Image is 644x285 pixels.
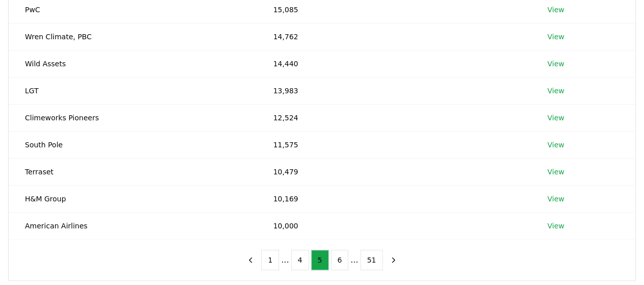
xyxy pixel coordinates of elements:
[547,113,564,123] a: View
[360,250,383,270] button: 51
[331,250,349,270] button: 6
[311,250,329,270] button: 5
[9,77,257,104] td: LGT
[547,194,564,204] a: View
[9,50,257,77] td: Wild Assets
[291,250,309,270] button: 4
[257,212,531,239] td: 10,000
[547,167,564,177] a: View
[350,254,358,266] li: ...
[9,131,257,158] td: South Pole
[547,221,564,231] a: View
[9,158,257,185] td: Terraset
[257,23,531,50] td: 14,762
[547,5,564,15] a: View
[257,185,531,212] td: 10,169
[9,185,257,212] td: H&M Group
[547,86,564,96] a: View
[257,158,531,185] td: 10,479
[547,32,564,42] a: View
[547,140,564,150] a: View
[385,250,402,270] button: next page
[257,131,531,158] td: 11,575
[281,254,289,266] li: ...
[257,104,531,131] td: 12,524
[261,250,279,270] button: 1
[257,77,531,104] td: 13,983
[9,23,257,50] td: Wren Climate, PBC
[9,212,257,239] td: American Airlines
[242,250,259,270] button: previous page
[547,59,564,69] a: View
[257,50,531,77] td: 14,440
[9,104,257,131] td: Climeworks Pioneers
